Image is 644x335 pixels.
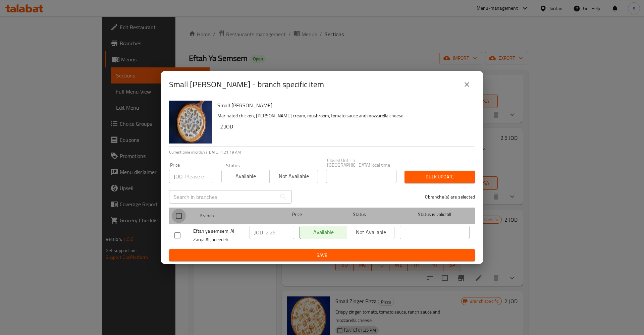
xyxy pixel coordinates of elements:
[224,171,267,181] span: Available
[221,170,270,183] button: Available
[185,170,213,183] input: Please enter price
[174,251,470,260] span: Save
[169,79,324,90] h2: Small [PERSON_NAME] - branch specific item
[325,210,394,219] span: Status
[459,76,475,93] button: close
[400,210,470,219] span: Status is valid till
[169,101,212,144] img: Small Alfredo Pizza
[405,171,475,183] button: Bulk update
[200,212,269,220] span: Branch
[169,249,475,262] button: Save
[254,228,263,236] p: JOD
[169,149,475,155] p: Current time in Jordan is [DATE] 4:21:19 AM
[169,190,276,204] input: Search in branches
[272,171,315,181] span: Not available
[425,193,475,200] p: 0 branche(s) are selected
[193,227,244,244] span: Eftah ya semsem, Al Zarqa Al Jadeedeh
[275,210,319,219] span: Price
[174,172,182,180] p: JOD
[217,112,470,120] p: Marinated chicken, [PERSON_NAME] cream, mushroom, tomato sauce and mozzarella cheese.
[410,173,470,181] span: Bulk update
[269,170,318,183] button: Not available
[266,226,294,239] input: Please enter price
[217,101,470,110] h6: Small [PERSON_NAME]
[220,122,470,131] h6: 2 JOD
